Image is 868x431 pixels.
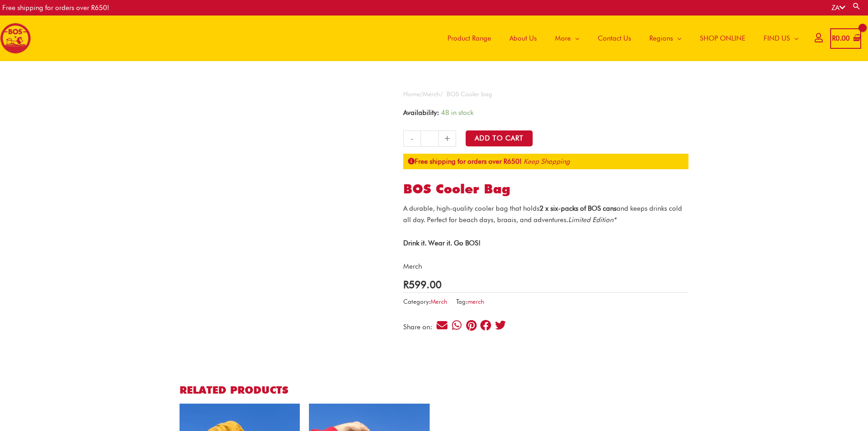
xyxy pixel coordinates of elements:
[456,296,484,307] span: Tag:
[403,109,439,117] span: Availability:
[649,25,673,52] span: Regions
[403,239,481,247] strong: Drink it. Wear it. Go BOS!
[524,157,570,166] a: Keep Shopping
[431,16,808,61] nav: Site Navigation
[403,278,442,291] bdi: 599.00
[403,296,447,307] span: Category:
[832,34,850,42] bdi: 0.00
[555,25,571,52] span: More
[832,4,845,12] a: ZA
[480,319,492,332] div: Share on facebook
[408,157,522,166] strong: Free shipping for orders over R650!
[403,130,421,147] a: -
[403,182,688,197] h1: BOS Cooler bag
[691,16,755,61] a: SHOP ONLINE
[509,25,537,52] span: About Us
[403,324,436,331] div: Share on:
[500,16,546,61] a: About Us
[832,34,836,42] span: R
[403,278,409,291] span: R
[494,319,507,332] div: Share on twitter
[447,25,491,52] span: Product Range
[465,319,478,332] div: Share on pinterest
[403,90,420,98] a: Home
[852,2,861,10] a: Search button
[421,130,438,147] input: Product quantity
[403,204,682,224] span: A durable, high-quality cooler bag that holds and keeps drinks cold all day. Perfect for beach da...
[451,319,463,332] div: Share on whatsapp
[467,298,484,305] a: merch
[438,16,500,61] a: Product Range
[589,16,640,61] a: Contact Us
[764,25,790,52] span: FIND US
[431,298,447,305] a: Merch
[439,130,456,147] a: +
[640,16,691,61] a: Regions
[568,216,616,224] em: Limited Edition*
[180,383,688,396] h2: Related products
[441,109,473,117] span: 48 in stock
[466,130,533,146] button: Add to Cart
[598,25,631,52] span: Contact Us
[403,261,688,272] p: Merch
[436,319,448,332] div: Share on email
[546,16,589,61] a: More
[539,204,616,213] strong: 2 x six-packs of BOS cans
[403,88,688,100] nav: Breadcrumb
[423,90,440,98] a: Merch
[700,25,745,52] span: SHOP ONLINE
[830,28,861,49] a: View Shopping Cart, empty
